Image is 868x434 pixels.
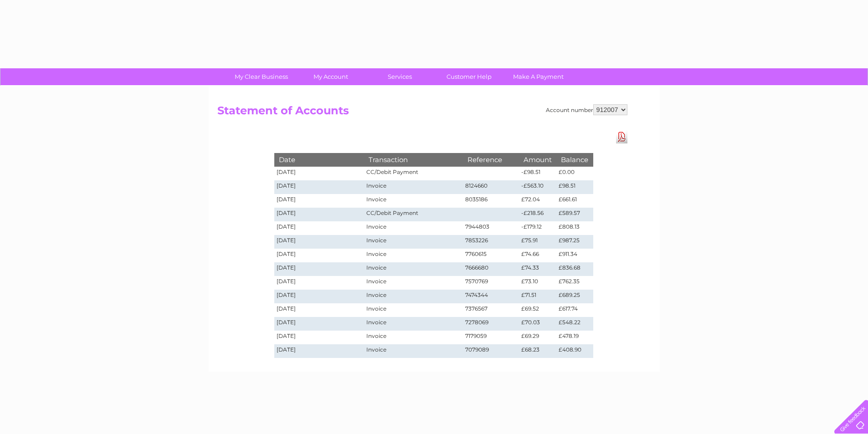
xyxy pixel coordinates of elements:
[364,153,462,166] th: Transaction
[364,331,462,344] td: Invoice
[556,235,593,249] td: £987.25
[274,262,365,276] td: [DATE]
[519,249,556,262] td: £74.66
[556,208,593,221] td: £589.57
[556,221,593,235] td: £808.13
[224,68,299,85] a: My Clear Business
[364,303,462,317] td: Invoice
[364,235,462,249] td: Invoice
[556,276,593,290] td: £762.35
[556,303,593,317] td: £617.74
[463,194,519,208] td: 8035186
[274,344,365,358] td: [DATE]
[556,317,593,331] td: £548.22
[364,344,462,358] td: Invoice
[364,276,462,290] td: Invoice
[501,68,576,85] a: Make A Payment
[274,317,365,331] td: [DATE]
[274,221,365,235] td: [DATE]
[519,344,556,358] td: £68.23
[274,208,365,221] td: [DATE]
[463,276,519,290] td: 7570769
[556,249,593,262] td: £911.34
[364,208,462,221] td: CC/Debit Payment
[519,317,556,331] td: £70.03
[519,208,556,221] td: -£218.56
[463,262,519,276] td: 7666680
[274,167,365,180] td: [DATE]
[463,249,519,262] td: 7760615
[556,153,593,166] th: Balance
[364,167,462,180] td: CC/Debit Payment
[463,331,519,344] td: 7179059
[556,331,593,344] td: £478.19
[274,235,365,249] td: [DATE]
[519,235,556,249] td: £75.91
[463,317,519,331] td: 7278069
[556,167,593,180] td: £0.00
[463,221,519,235] td: 7944803
[274,249,365,262] td: [DATE]
[519,303,556,317] td: £69.52
[217,104,627,122] h2: Statement of Accounts
[364,317,462,331] td: Invoice
[293,68,368,85] a: My Account
[519,290,556,303] td: £71.51
[274,194,365,208] td: [DATE]
[519,331,556,344] td: £69.29
[463,235,519,249] td: 7853226
[556,262,593,276] td: £836.68
[274,303,365,317] td: [DATE]
[364,194,462,208] td: Invoice
[463,153,519,166] th: Reference
[519,194,556,208] td: £72.04
[463,303,519,317] td: 7376567
[519,180,556,194] td: -£563.10
[519,276,556,290] td: £73.10
[274,290,365,303] td: [DATE]
[274,153,365,166] th: Date
[364,249,462,262] td: Invoice
[364,221,462,235] td: Invoice
[274,276,365,290] td: [DATE]
[519,221,556,235] td: -£179.12
[519,262,556,276] td: £74.33
[556,290,593,303] td: £689.25
[616,130,627,143] a: Download Pdf
[519,167,556,180] td: -£98.51
[556,344,593,358] td: £408.90
[364,180,462,194] td: Invoice
[274,331,365,344] td: [DATE]
[362,68,437,85] a: Services
[519,153,556,166] th: Amount
[463,290,519,303] td: 7474344
[556,194,593,208] td: £661.61
[463,180,519,194] td: 8124660
[274,180,365,194] td: [DATE]
[546,104,627,115] div: Account number
[556,180,593,194] td: £98.51
[431,68,507,85] a: Customer Help
[364,290,462,303] td: Invoice
[463,344,519,358] td: 7079089
[364,262,462,276] td: Invoice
